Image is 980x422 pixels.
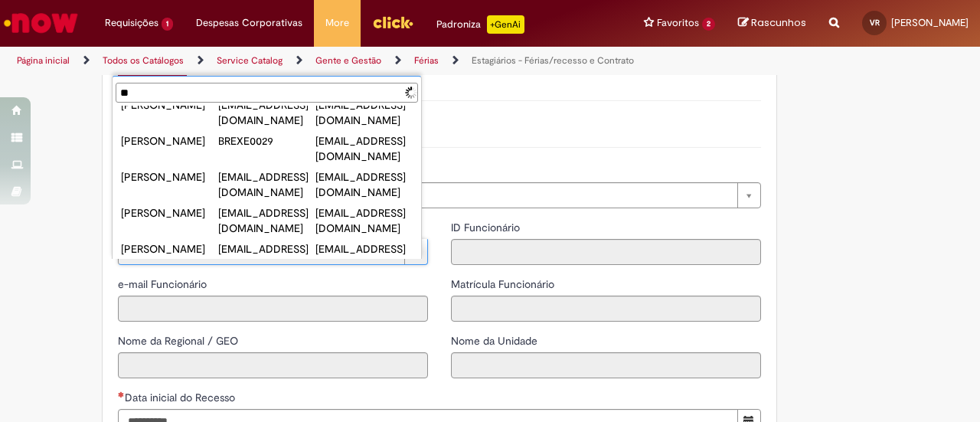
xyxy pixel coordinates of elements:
div: [PERSON_NAME] [121,241,218,257]
div: [PERSON_NAME] [121,133,218,149]
div: [EMAIL_ADDRESS][DOMAIN_NAME] [315,241,413,272]
ul: Funcionário(s) [113,106,421,259]
div: [EMAIL_ADDRESS][DOMAIN_NAME] [315,169,413,200]
div: [EMAIL_ADDRESS][DOMAIN_NAME] [315,133,413,164]
div: [EMAIL_ADDRESS][DOMAIN_NAME] [218,97,315,128]
div: [EMAIL_ADDRESS][DOMAIN_NAME] [218,169,315,200]
div: [EMAIL_ADDRESS][DOMAIN_NAME] [218,205,315,236]
div: [PERSON_NAME] [121,169,218,185]
div: [EMAIL_ADDRESS][DOMAIN_NAME] [315,205,413,236]
div: [EMAIL_ADDRESS][DOMAIN_NAME] [218,241,315,272]
div: [EMAIL_ADDRESS][DOMAIN_NAME] [315,97,413,128]
div: BREXE0029 [218,133,315,149]
div: [PERSON_NAME] [121,205,218,221]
